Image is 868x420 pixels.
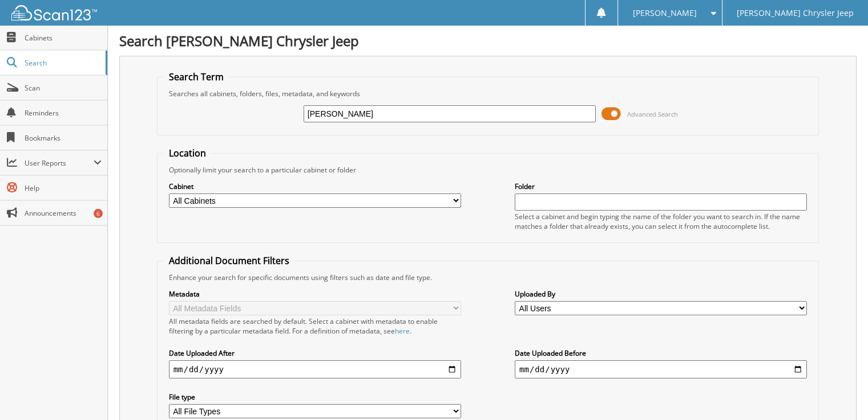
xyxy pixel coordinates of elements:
[515,182,807,191] label: Folder
[515,289,807,299] label: Uploaded By
[515,360,807,378] input: end
[119,31,857,50] h1: Search [PERSON_NAME] Chrysler Jeep
[25,208,102,218] span: Announcements
[163,273,813,282] div: Enhance your search for specific documents using filters such as date and file type.
[94,209,103,218] div: 6
[25,158,94,168] span: User Reports
[627,110,678,118] span: Advanced Search
[169,316,461,336] div: All metadata fields are searched by default. Select a cabinet with metadata to enable filtering b...
[515,212,807,231] div: Select a cabinet and begin typing the name of the folder you want to search in. If the name match...
[169,392,461,402] label: File type
[737,10,854,17] span: [PERSON_NAME] Chrysler Jeep
[163,147,212,159] legend: Location
[169,348,461,358] label: Date Uploaded After
[25,108,102,118] span: Reminders
[632,10,696,17] span: [PERSON_NAME]
[811,365,868,420] iframe: Chat Widget
[25,58,100,68] span: Search
[11,5,97,20] img: scan123-logo-white.svg
[25,183,102,193] span: Help
[169,360,461,378] input: start
[25,33,102,43] span: Cabinets
[163,254,295,267] legend: Additional Document Filters
[169,182,461,191] label: Cabinet
[25,83,102,93] span: Scan
[25,133,102,143] span: Bookmarks
[395,326,410,336] a: here
[163,71,229,83] legend: Search Term
[515,348,807,358] label: Date Uploaded Before
[169,289,461,299] label: Metadata
[163,165,813,175] div: Optionally limit your search to a particular cabinet or folder
[163,89,813,98] div: Searches all cabinets, folders, files, metadata, and keywords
